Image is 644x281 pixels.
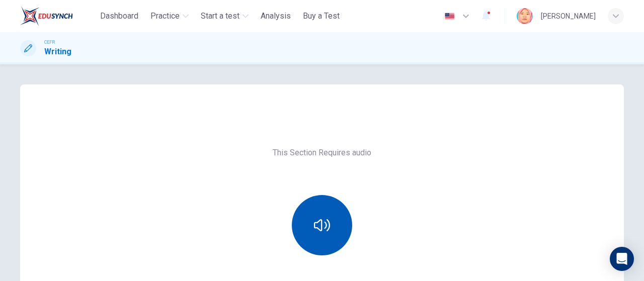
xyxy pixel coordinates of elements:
[299,7,344,25] button: Buy a Test
[517,8,533,24] img: Profile picture
[146,7,193,25] button: Practice
[257,7,295,25] button: Analysis
[443,13,456,20] img: en
[44,39,55,46] span: CEFR
[201,10,239,22] span: Start a test
[541,10,596,22] div: [PERSON_NAME]
[610,247,634,271] div: Open Intercom Messenger
[20,6,96,26] a: ELTC logo
[150,10,180,22] span: Practice
[261,10,291,22] span: Analysis
[96,7,142,25] button: Dashboard
[273,147,371,159] h6: This Section Requires audio
[303,10,340,22] span: Buy a Test
[20,6,73,26] img: ELTC logo
[100,10,138,22] span: Dashboard
[197,7,253,25] button: Start a test
[44,46,71,58] h1: Writing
